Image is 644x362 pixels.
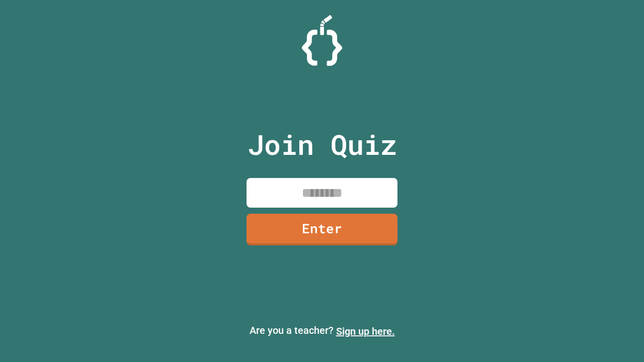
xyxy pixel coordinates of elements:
p: Are you a teacher? [8,323,636,339]
a: Enter [247,214,397,245]
img: Logo.svg [302,15,342,66]
iframe: chat widget [602,322,634,352]
a: Sign up here. [336,325,395,337]
iframe: chat widget [560,278,634,321]
p: Join Quiz [248,124,397,165]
